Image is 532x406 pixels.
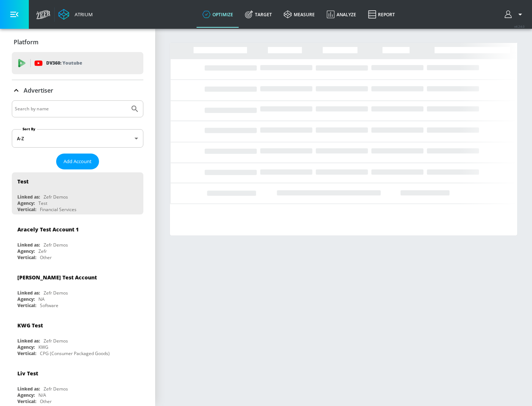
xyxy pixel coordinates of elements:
[44,242,68,248] div: Zefr Demos
[17,370,38,377] div: Liv Test
[12,220,143,262] div: Aracely Test Account 1Linked as:Zefr DemosAgency:ZefrVertical:Other
[64,157,92,166] span: Add Account
[17,226,79,233] div: Aracely Test Account 1
[40,254,52,261] div: Other
[17,290,40,296] div: Linked as:
[38,296,45,302] div: NA
[38,248,47,254] div: Zefr
[40,350,110,357] div: CPG (Consumer Packaged Goods)
[17,242,40,248] div: Linked as:
[17,248,35,254] div: Agency:
[12,32,143,52] div: Platform
[12,268,143,310] div: [PERSON_NAME] Test AccountLinked as:Zefr DemosAgency:NAVertical:Software
[17,274,97,281] div: [PERSON_NAME] Test Account
[38,200,47,206] div: Test
[40,398,52,405] div: Other
[14,38,38,46] p: Platform
[17,206,36,213] div: Vertical:
[17,296,35,302] div: Agency:
[197,1,239,28] a: optimize
[278,1,321,28] a: measure
[38,344,48,350] div: KWG
[12,172,143,214] div: TestLinked as:Zefr DemosAgency:TestVertical:Financial Services
[17,322,43,329] div: KWG Test
[12,52,143,74] div: DV360: Youtube
[44,290,68,296] div: Zefr Demos
[17,194,40,200] div: Linked as:
[56,154,99,169] button: Add Account
[58,9,93,20] a: Atrium
[17,386,40,392] div: Linked as:
[17,254,36,261] div: Vertical:
[17,392,35,398] div: Agency:
[362,1,401,28] a: Report
[72,11,93,18] div: Atrium
[40,302,58,309] div: Software
[38,392,46,398] div: N/A
[21,127,37,131] label: Sort By
[40,206,76,213] div: Financial Services
[17,178,28,185] div: Test
[17,338,40,344] div: Linked as:
[24,86,53,94] p: Advertiser
[46,59,82,67] p: DV360:
[17,200,35,206] div: Agency:
[321,1,362,28] a: Analyze
[17,350,36,357] div: Vertical:
[15,104,127,114] input: Search by name
[239,1,278,28] a: Target
[12,80,143,101] div: Advertiser
[12,316,143,358] div: KWG TestLinked as:Zefr DemosAgency:KWGVertical:CPG (Consumer Packaged Goods)
[44,194,68,200] div: Zefr Demos
[514,24,525,28] span: v 4.24.0
[12,129,143,148] div: A-Z
[17,398,36,405] div: Vertical:
[62,59,82,67] p: Youtube
[44,338,68,344] div: Zefr Demos
[17,344,35,350] div: Agency:
[44,386,68,392] div: Zefr Demos
[17,302,36,309] div: Vertical:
